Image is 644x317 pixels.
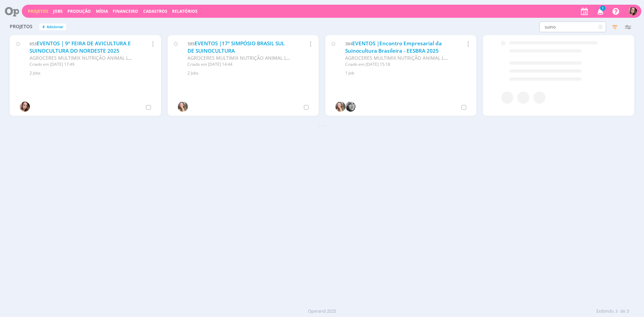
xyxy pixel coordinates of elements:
a: EVENTOS | 9ª FEIRA DE AVICULTURA E SUINOCULTURA DO NORDESTE 2025 [30,40,131,54]
span: AGROCERES MULTIMIX NUTRIÇÃO ANIMAL LTDA. [187,55,297,61]
span: Cadastros [143,8,167,14]
a: EVENTOS |Encontro Empresarial da Suinocultura Brasileira - EESBRA 2025 [345,40,442,54]
div: Criado em [DATE] 15:18 [345,61,448,67]
button: Projetos [26,9,50,14]
img: J [345,102,356,112]
span: 653 [30,41,37,47]
img: G [335,102,345,112]
input: Busca [539,21,606,32]
button: T [628,5,637,17]
a: Projetos [28,8,48,14]
a: Mídia [96,8,108,14]
span: AGROCERES MULTIMIX NUTRIÇÃO ANIMAL LTDA. [345,55,454,61]
span: 3 [627,308,629,315]
img: T [629,7,637,15]
div: - - - [6,122,638,129]
div: Criado em [DATE] 14:44 [187,61,290,67]
span: AGROCERES MULTIMIX NUTRIÇÃO ANIMAL LTDA. [30,55,139,61]
a: Relatórios [172,8,198,14]
span: Adicionar [47,25,63,29]
img: G [178,102,188,112]
span: Projetos [10,24,33,30]
a: Jobs [53,8,63,14]
button: Mídia [94,9,110,14]
a: Financeiro [113,8,138,14]
button: +Adicionar [39,23,66,31]
button: Jobs [51,9,65,14]
span: 3 [615,308,618,315]
button: Relatórios [170,9,200,14]
div: 2 Jobs [30,70,153,76]
div: 1 Job [345,70,468,76]
button: 1 [593,5,607,17]
span: 1 [600,6,605,11]
a: Produção [67,8,91,14]
a: EVENTOS |17º SIMPÓSIO BRASIL SUL DE SUINOCULTURA [187,40,284,54]
span: + [42,23,45,31]
span: 585 [187,41,195,47]
div: Criado em [DATE] 17:49 [30,61,132,67]
div: 2 Jobs [187,70,311,76]
img: T [20,102,30,112]
span: 384 [345,41,352,47]
span: Exibindo [596,308,614,315]
button: Financeiro [111,9,140,14]
button: Cadastros [141,9,169,14]
span: de [620,308,625,315]
button: Produção [65,9,93,14]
